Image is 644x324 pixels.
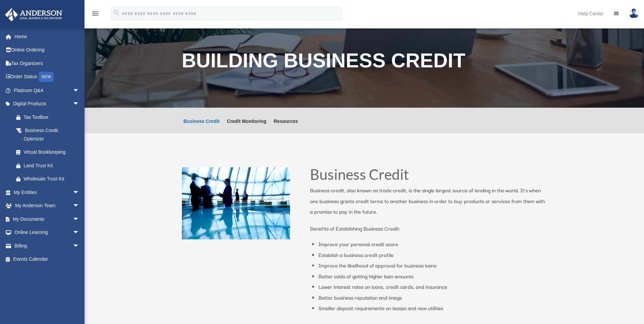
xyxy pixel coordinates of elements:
li: Improve your personal credit score [318,239,547,250]
i: search [113,9,120,17]
a: Resources [274,119,298,133]
li: Smaller deposit requirements on leases and new utilities [318,303,547,314]
span: arrow_drop_down [73,199,86,213]
i: menu [91,9,99,18]
h1: Business Credit [310,167,547,185]
a: Events Calendar [5,253,90,266]
li: Establish a business credit profile [318,250,547,260]
a: Order StatusNEW [5,70,90,84]
p: Business credit, also known as trade credit, is the single largest source of lending in the world... [310,185,547,223]
a: Business Credit [184,119,220,133]
a: Tax Toolbox [9,110,90,124]
a: Online Learningarrow_drop_down [5,226,90,239]
li: Lower interest rates on loans, credit cards, and insurance [318,281,547,292]
a: Online Ordering [5,43,90,57]
h1: Building Business Credit [182,51,547,74]
div: Business Credit Optimizer [24,126,78,143]
a: Wholesale Trust Kit [9,172,90,186]
li: Better business reputation and image [318,292,547,303]
a: Virtual Bookkeeping [9,146,90,159]
div: Tax Toolbox [24,113,81,122]
div: Wholesale Trust Kit [24,175,81,183]
div: Virtual Bookkeeping [24,148,81,156]
img: business people talking in office [182,167,290,240]
img: Anderson Advisors Platinum Portal [3,8,64,21]
a: Land Trust Kit [9,159,90,172]
a: Platinum Q&Aarrow_drop_down [5,84,90,97]
a: Tax Organizers [5,57,90,70]
a: My Anderson Teamarrow_drop_down [5,199,90,213]
p: Benefits of Establishing Business Credit: [310,223,547,234]
li: Improve the likelihood of approval for business loans [318,260,547,271]
span: arrow_drop_down [73,212,86,226]
span: arrow_drop_down [73,239,86,253]
li: Better odds of getting higher loan amounts [318,271,547,282]
a: menu [91,12,99,18]
a: Credit Monitoring [227,119,266,133]
div: NEW [39,72,54,82]
span: arrow_drop_down [73,84,86,98]
img: User Pic [629,8,639,18]
a: Billingarrow_drop_down [5,239,90,253]
a: My Documentsarrow_drop_down [5,212,90,226]
span: arrow_drop_down [73,97,86,111]
a: Home [5,30,90,43]
a: My Entitiesarrow_drop_down [5,186,90,199]
span: arrow_drop_down [73,226,86,240]
span: arrow_drop_down [73,186,86,199]
a: Business Credit Optimizer [9,124,86,146]
div: Land Trust Kit [24,161,81,170]
a: Digital Productsarrow_drop_down [5,97,90,111]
